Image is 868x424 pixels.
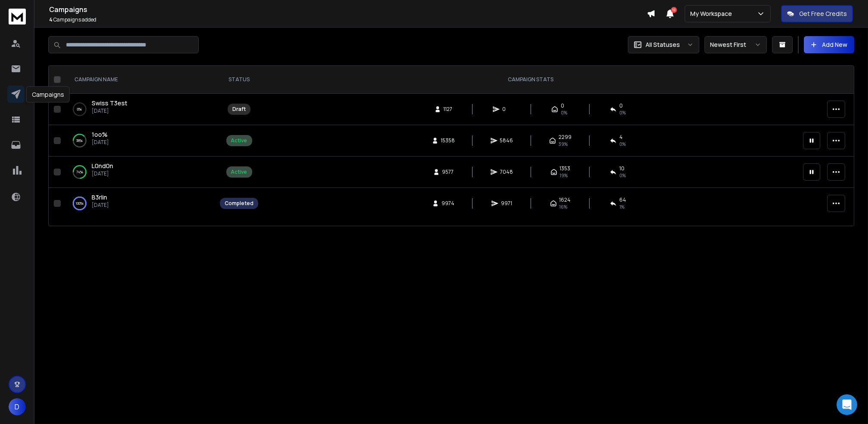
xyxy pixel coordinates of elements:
span: 39 % [559,141,568,147]
p: [DATE] [92,170,113,177]
span: B3rlin [92,193,107,201]
a: Swiss T3est [92,99,127,108]
button: D [9,398,26,415]
th: STATUS [215,66,263,94]
p: Get Free Credits [799,9,847,18]
div: Campaigns [26,86,70,103]
span: 0% [561,109,567,116]
a: 1oo% [92,130,108,139]
th: CAMPAIGN STATS [263,66,798,94]
span: 1 % [619,203,624,210]
span: 1oo% [92,130,108,138]
p: [DATE] [92,139,109,146]
span: 7048 [500,169,513,175]
div: Active [231,169,247,175]
h1: Campaigns [49,4,647,15]
span: 10 [619,165,624,172]
button: Newest First [704,36,767,53]
span: 0 [561,102,564,109]
a: B3rlin [92,193,107,202]
span: 4 [619,134,623,141]
span: 10 [671,7,677,13]
span: 19 % [560,172,568,179]
th: CAMPAIGN NAME [64,66,215,94]
span: 64 [619,197,626,203]
span: 0% [619,109,626,116]
span: 15358 [441,137,455,144]
button: Add New [804,36,854,53]
span: 0 [502,106,511,113]
td: 100%B3rlin[DATE] [64,188,215,219]
a: L0nd0n [92,162,113,170]
span: 9577 [442,169,454,175]
td: 0%Swiss T3est[DATE] [64,94,215,125]
span: 16 % [559,203,568,210]
p: Campaigns added [49,16,647,23]
span: 1624 [559,197,571,203]
button: Get Free Credits [781,5,853,22]
p: All Statuses [646,40,680,49]
td: 38%1oo%[DATE] [64,125,215,157]
span: 9971 [501,200,512,207]
div: Draft [232,106,246,113]
div: Open Intercom Messenger [837,394,857,415]
img: logo [9,9,26,25]
p: 100 % [76,199,83,208]
p: 74 % [76,168,83,176]
p: [DATE] [92,108,127,114]
span: 9974 [442,200,454,207]
div: Active [231,137,247,144]
p: 38 % [77,136,83,145]
p: My Workspace [690,9,735,18]
span: 4 [49,16,53,23]
span: 0 % [619,172,626,179]
span: 0 % [619,141,626,147]
td: 74%L0nd0n[DATE] [64,157,215,188]
span: 5846 [500,137,513,144]
span: 1127 [444,106,453,113]
span: 1353 [560,165,571,172]
div: Completed [225,200,253,207]
span: 2299 [559,134,571,141]
p: 0 % [77,105,82,114]
span: Swiss T3est [92,99,127,107]
span: 0 [619,102,623,109]
p: [DATE] [92,202,109,209]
